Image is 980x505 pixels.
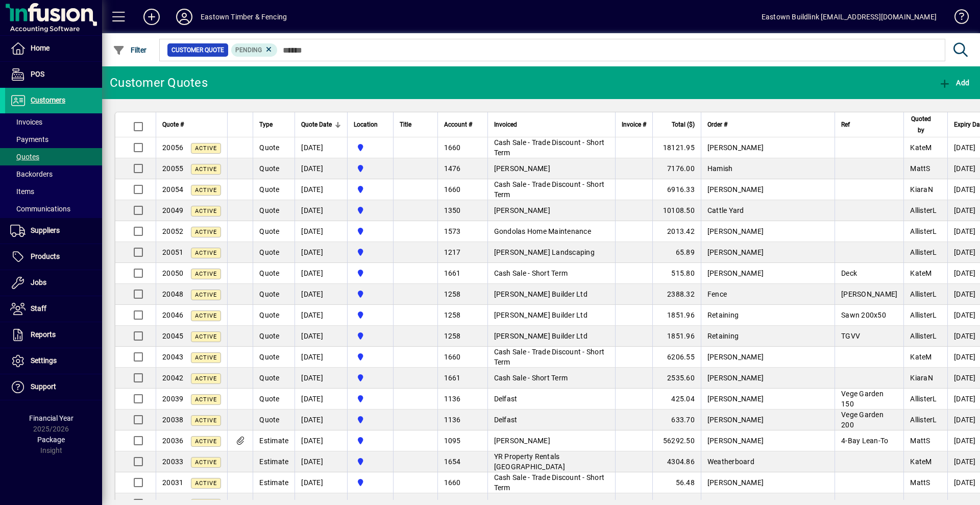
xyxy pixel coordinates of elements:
span: AllisterL [910,227,937,235]
span: Quote [259,290,279,298]
mat-chip: Pending Status: Pending [231,43,278,57]
td: 633.70 [652,410,701,430]
span: Active [195,438,217,445]
span: 20042 [162,374,183,382]
span: Holyoake St [354,226,387,237]
a: Invoices [5,113,102,131]
td: 2013.42 [652,221,701,242]
span: Package [37,436,65,444]
span: Title [400,119,411,130]
a: Payments [5,131,102,148]
span: KateM [910,458,932,466]
span: Invoice # [622,119,646,130]
span: Reports [31,330,56,339]
span: Quote [259,332,279,340]
span: Delfast [494,416,518,424]
td: 1851.96 [652,326,701,347]
td: [DATE] [295,158,347,179]
span: Customers [31,96,65,104]
span: Active [195,166,217,173]
span: [PERSON_NAME] [707,353,764,361]
td: 18121.95 [652,137,701,158]
span: Quote [259,227,279,235]
a: POS [5,62,102,87]
span: 20033 [162,458,183,466]
span: Holyoake St [354,288,387,300]
span: Quote [259,353,279,361]
span: Holyoake St [354,330,387,342]
span: 1258 [444,290,461,298]
a: Backorders [5,165,102,183]
span: Active [195,250,217,256]
span: MattS [910,478,930,487]
span: Fence [707,290,727,298]
span: Active [195,354,217,361]
span: KateM [910,353,932,361]
span: [PERSON_NAME] Builder Ltd [494,311,587,319]
span: 1654 [444,458,461,466]
span: Estimate [259,437,288,445]
td: 7176.00 [652,158,701,179]
span: Settings [31,356,57,365]
td: 56.48 [652,472,701,493]
span: AllisterL [910,311,937,319]
a: Settings [5,348,102,374]
span: Invoices [10,118,42,126]
span: Deck [841,269,857,277]
span: Type [259,119,273,130]
td: 6206.55 [652,347,701,368]
span: Support [31,382,56,391]
div: Quote # [162,119,221,130]
span: 20050 [162,269,183,277]
button: Add [936,74,972,92]
td: 425.04 [652,389,701,410]
span: Active [195,312,217,319]
span: Holyoake St [354,184,387,195]
span: [PERSON_NAME] [707,143,764,152]
span: Suppliers [31,226,60,234]
td: 1851.96 [652,305,701,326]
span: AllisterL [910,416,937,424]
span: TGVV [841,332,860,340]
span: Quote [259,206,279,214]
span: 20056 [162,143,183,152]
span: Cash Sale - Trade Discount - Short Term [494,180,605,199]
span: Quote [259,311,279,319]
span: [PERSON_NAME] Builder Ltd [494,332,587,340]
span: AllisterL [910,290,937,298]
td: 4304.86 [652,451,701,472]
span: Items [10,187,34,196]
span: Active [195,459,217,466]
span: Cash Sale - Trade Discount - Short Term [494,138,605,157]
span: Holyoake St [354,142,387,153]
td: [DATE] [295,451,347,472]
td: [DATE] [295,200,347,221]
a: Home [5,36,102,61]
span: 1660 [444,185,461,194]
span: 1661 [444,374,461,382]
span: [PERSON_NAME] Landscaping [494,248,595,256]
span: Quote [259,269,279,277]
span: [PERSON_NAME] Builder Ltd [494,290,587,298]
span: [PERSON_NAME] [707,227,764,235]
span: KiaraN [910,185,933,194]
span: Cash Sale - Trade Discount - Short Term [494,473,605,492]
td: 515.80 [652,263,701,284]
span: Holyoake St [354,414,387,425]
a: Items [5,183,102,200]
span: Holyoake St [354,477,387,488]
span: Order # [707,119,727,130]
span: Active [195,333,217,340]
span: 20038 [162,416,183,424]
td: [DATE] [295,368,347,389]
span: 1660 [444,143,461,152]
span: MattS [910,437,930,445]
span: Total ($) [672,119,695,130]
td: [DATE] [295,137,347,158]
td: 56292.50 [652,430,701,451]
span: Payments [10,135,48,143]
span: Active [195,396,217,403]
div: Quoted by [910,113,941,136]
span: 1476 [444,164,461,173]
td: 65.89 [652,242,701,263]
